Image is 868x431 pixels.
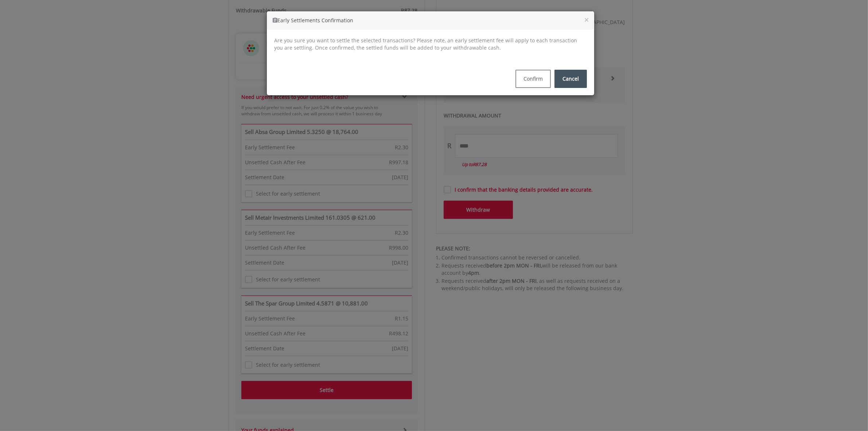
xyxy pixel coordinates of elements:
span: × [584,15,589,25]
h5: Early Settlements Confirmation [272,17,589,24]
button: Cancel [554,70,587,88]
p: Are you sure you want to settle the selected transactions? Please note, an early settlement fee w... [274,37,587,51]
button: Confirm [515,70,551,88]
button: Close [584,16,589,24]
